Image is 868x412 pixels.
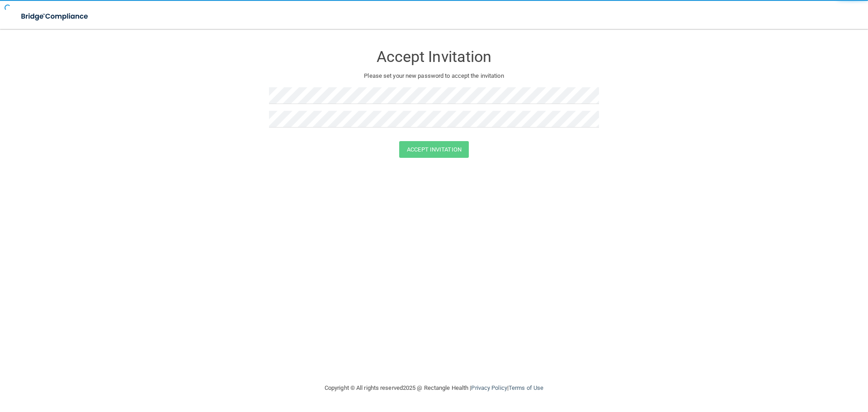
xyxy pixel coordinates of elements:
a: Privacy Policy [471,384,507,391]
p: Please set your new password to accept the invitation [276,71,592,81]
img: bridge_compliance_login_screen.278c3ca4.svg [14,7,97,26]
div: Copyright © All rights reserved 2025 @ Rectangle Health | | [269,374,599,403]
button: Accept Invitation [399,141,469,158]
a: Terms of Use [509,384,543,391]
h3: Accept Invitation [269,48,599,65]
